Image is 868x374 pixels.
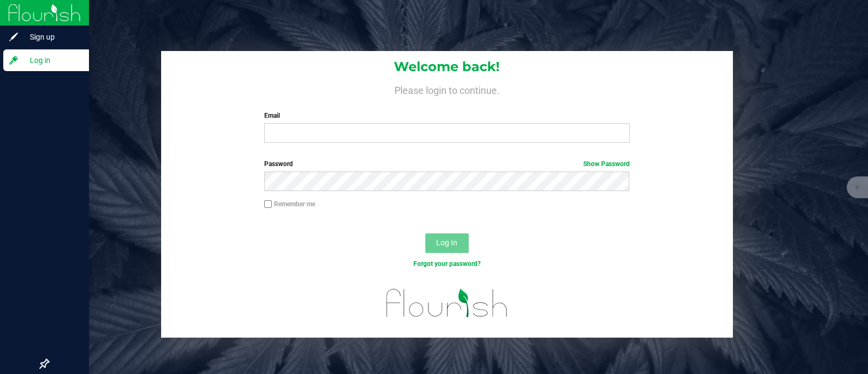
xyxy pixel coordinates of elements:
[436,238,457,247] span: Log In
[19,30,84,43] span: Sign up
[264,199,315,209] label: Remember me
[375,280,519,326] img: flourish_logo.svg
[413,260,481,268] a: Forgot your password?
[264,200,272,208] input: Remember me
[583,160,630,168] a: Show Password
[161,83,733,96] h4: Please login to continue.
[425,233,469,253] button: Log In
[8,31,19,42] inline-svg: Sign up
[19,54,84,67] span: Log in
[8,55,19,66] inline-svg: Log in
[264,111,629,121] label: Email
[161,60,733,74] h1: Welcome back!
[264,160,293,168] span: Password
